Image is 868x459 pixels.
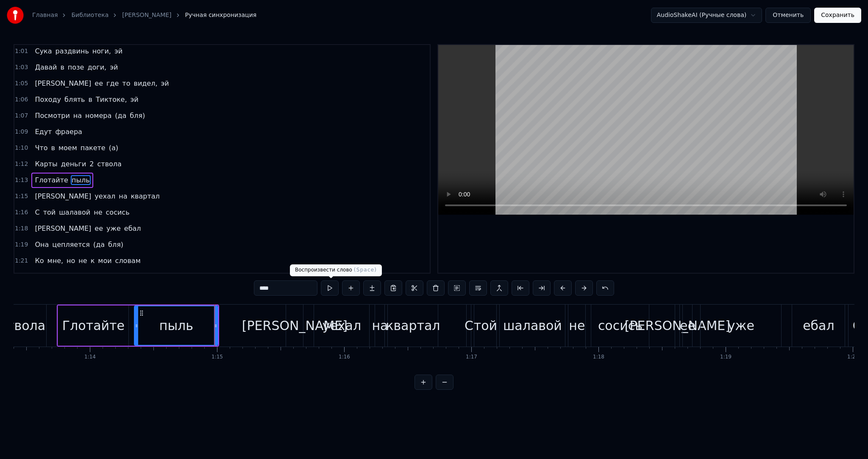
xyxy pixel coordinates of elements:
[130,191,160,201] span: квартал
[15,47,28,56] span: 1:01
[118,191,128,201] span: на
[72,111,83,120] span: на
[466,354,477,361] div: 1:17
[15,79,28,88] span: 1:05
[34,175,69,185] span: Глотайте
[106,272,134,282] span: кончаю
[803,316,835,335] div: ебал
[107,240,124,249] span: бля)
[290,264,382,276] div: Воспроизвести слово
[765,8,811,23] button: Отменить
[34,78,92,88] span: [PERSON_NAME]
[114,46,123,56] span: эй
[34,95,62,104] span: Походу
[339,354,350,361] div: 1:16
[67,62,85,72] span: позе
[15,241,28,249] span: 1:19
[34,46,53,56] span: Сука
[160,78,170,88] span: эй
[32,11,58,20] a: Главная
[71,175,91,185] span: пыль
[109,62,119,72] span: эй
[34,62,58,72] span: Давай
[94,272,104,282] span: не
[130,95,139,104] span: эй
[32,11,256,20] nav: breadcrumb
[34,191,92,201] span: [PERSON_NAME]
[164,272,172,282] span: (5
[34,111,70,120] span: Посмотри
[15,176,28,185] span: 1:13
[80,143,106,153] span: пакете
[847,354,859,361] div: 1:20
[569,316,585,335] div: не
[105,207,131,217] span: сосись
[15,95,28,104] span: 1:06
[34,159,58,169] span: Карты
[720,354,732,361] div: 1:19
[88,95,93,104] span: в
[62,316,125,335] div: Глотайте
[121,78,131,88] span: то
[34,256,45,266] span: Ко
[89,159,95,169] span: 2
[159,316,193,335] div: пыль
[97,159,122,169] span: ствола
[106,224,122,233] span: уже
[122,11,171,20] a: [PERSON_NAME]
[15,160,28,168] span: 1:12
[814,8,861,23] button: Сохранить
[84,354,96,361] div: 1:14
[15,224,28,233] span: 1:18
[47,256,64,266] span: мне,
[133,78,158,88] span: видел,
[51,240,91,249] span: цепляется
[86,62,107,72] span: доги,
[94,224,104,233] span: ее
[15,128,28,136] span: 1:09
[15,192,28,201] span: 1:15
[372,316,388,335] div: на
[625,316,730,335] div: [PERSON_NAME]
[92,240,106,249] span: (да
[386,316,440,335] div: квартал
[92,46,112,56] span: ноги,
[354,267,377,273] span: ( Space )
[7,7,24,24] img: youka
[15,208,28,217] span: 1:16
[66,256,76,266] span: но
[84,111,112,120] span: номера
[60,159,87,169] span: деньги
[114,111,127,120] span: (да
[34,224,92,233] span: [PERSON_NAME]
[97,256,112,266] span: мои
[34,127,53,137] span: Едут
[78,256,88,266] span: не
[42,207,57,217] span: той
[50,143,56,153] span: в
[123,224,142,233] span: ебал
[54,127,83,137] span: фраера
[90,256,96,266] span: к
[503,316,562,335] div: шалавой
[93,207,103,217] span: не
[15,257,28,265] span: 1:21
[64,95,86,104] span: блять
[185,11,257,20] span: Ручная синхронизация
[34,240,50,249] span: Она
[174,272,200,282] span: минут)
[58,207,91,217] span: шалавой
[680,316,696,335] div: ее
[108,143,119,153] span: (а)
[593,354,604,361] div: 1:18
[15,63,28,72] span: 1:03
[465,316,473,335] div: С
[59,62,65,72] span: в
[728,316,754,335] div: уже
[94,78,104,88] span: ее
[34,207,40,217] span: С
[106,78,120,88] span: где
[474,316,497,335] div: той
[323,316,362,335] div: уехал
[34,143,48,153] span: Что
